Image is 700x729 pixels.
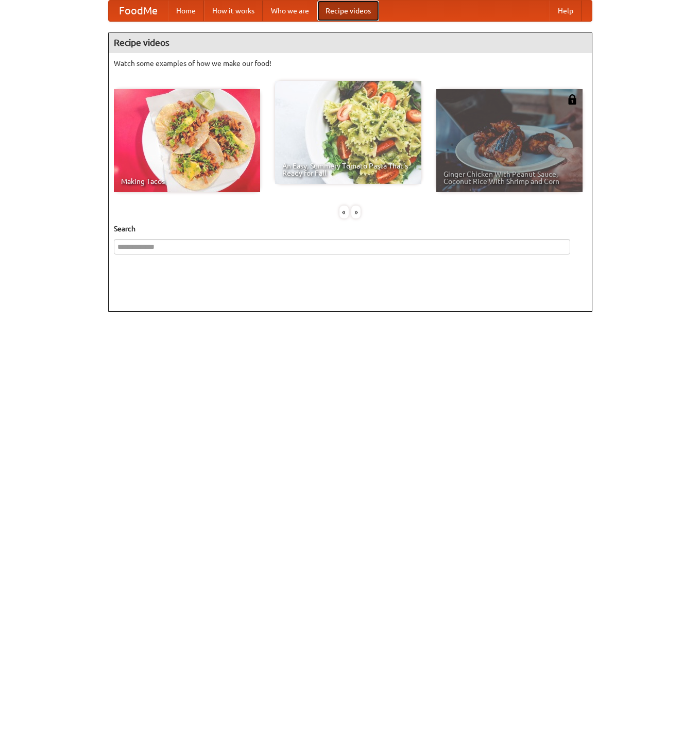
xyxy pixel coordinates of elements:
a: Home [168,1,204,21]
a: Recipe videos [317,1,379,21]
h5: Search [114,224,587,234]
a: An Easy, Summery Tomato Pasta That's Ready for Fall [275,81,421,184]
a: Making Tacos [114,89,260,192]
h4: Recipe videos [109,32,592,53]
a: How it works [204,1,263,21]
a: Who we are [263,1,317,21]
div: « [339,206,349,218]
div: » [351,206,361,218]
a: Help [550,1,582,21]
img: 483408.png [567,94,577,105]
a: FoodMe [109,1,168,21]
span: An Easy, Summery Tomato Pasta That's Ready for Fall [282,162,414,177]
span: Making Tacos [121,178,253,185]
p: Watch some examples of how we make our food! [114,58,587,69]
